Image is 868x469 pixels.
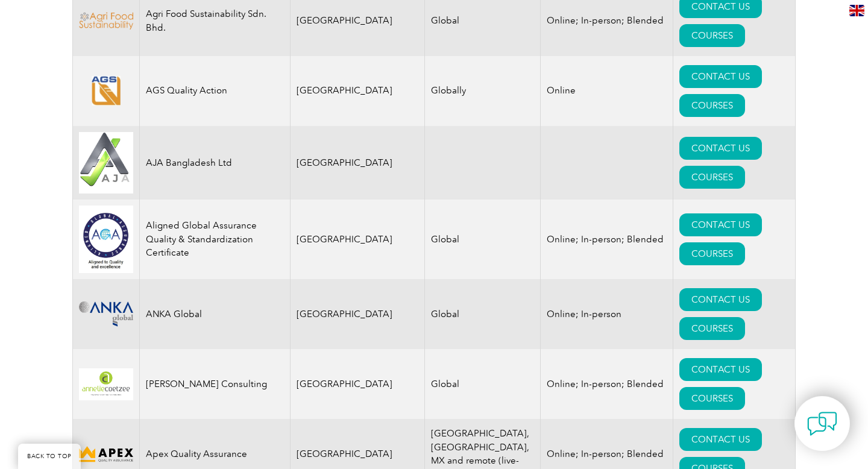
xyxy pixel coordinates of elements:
[679,358,762,381] a: CONTACT US
[424,279,540,349] td: Global
[679,65,762,88] a: CONTACT US
[679,166,745,189] a: COURSES
[679,387,745,410] a: COURSES
[679,213,762,236] a: CONTACT US
[140,126,291,200] td: AJA Bangladesh Ltd
[140,349,291,419] td: [PERSON_NAME] Consulting
[424,200,540,279] td: Global
[807,409,837,439] img: contact-chat.png
[679,317,745,340] a: COURSES
[540,56,673,126] td: Online
[679,94,745,117] a: COURSES
[140,56,291,126] td: AGS Quality Action
[79,132,133,194] img: e9ac0e2b-848c-ef11-8a6a-00224810d884-logo.jpg
[849,5,864,16] img: en
[424,349,540,419] td: Global
[291,126,425,200] td: [GEOGRAPHIC_DATA]
[424,56,540,126] td: Globally
[540,349,673,419] td: Online; In-person; Blended
[679,288,762,311] a: CONTACT US
[540,200,673,279] td: Online; In-person; Blended
[679,24,745,47] a: COURSES
[679,242,745,265] a: COURSES
[679,137,762,160] a: CONTACT US
[79,76,133,105] img: e8128bb3-5a91-eb11-b1ac-002248146a66-logo.png
[291,349,425,419] td: [GEOGRAPHIC_DATA]
[79,444,133,464] img: cdfe6d45-392f-f011-8c4d-000d3ad1ee32-logo.png
[18,444,81,469] a: BACK TO TOP
[291,56,425,126] td: [GEOGRAPHIC_DATA]
[79,206,133,273] img: 049e7a12-d1a0-ee11-be37-00224893a058-logo.jpg
[79,301,133,327] img: c09c33f4-f3a0-ea11-a812-000d3ae11abd-logo.png
[140,200,291,279] td: Aligned Global Assurance Quality & Standardization Certificate
[140,279,291,349] td: ANKA Global
[79,12,133,30] img: f9836cf2-be2c-ed11-9db1-00224814fd52-logo.png
[540,279,673,349] td: Online; In-person
[291,200,425,279] td: [GEOGRAPHIC_DATA]
[679,428,762,451] a: CONTACT US
[79,368,133,400] img: 4c453107-f848-ef11-a316-002248944286-logo.png
[291,279,425,349] td: [GEOGRAPHIC_DATA]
